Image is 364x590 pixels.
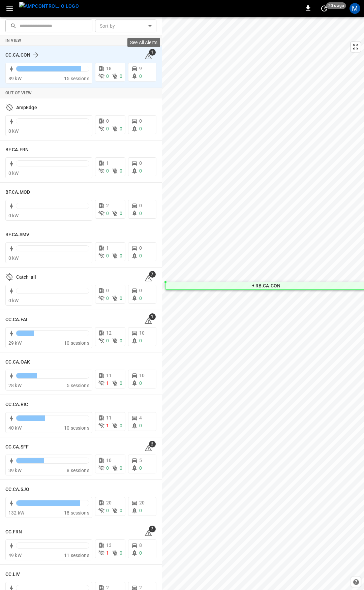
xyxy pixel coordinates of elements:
span: 0 [120,338,122,343]
span: 10 sessions [64,340,89,346]
span: 0 [120,423,122,428]
span: 4 [139,415,142,421]
span: 0 [106,118,109,124]
span: 1 [149,313,156,320]
span: 2 [149,441,156,447]
span: 0 [139,203,142,208]
span: 0 [106,253,109,258]
span: 20 s ago [326,2,346,9]
span: 0 [139,338,142,343]
span: 0 [139,296,142,301]
span: 0 [120,508,122,513]
span: 0 [106,126,109,131]
span: 0 [106,296,109,301]
span: 0 [106,465,109,471]
span: 28 kW [8,383,22,388]
span: 0 [120,168,122,174]
span: 0 [139,211,142,216]
span: 2 [106,203,109,208]
span: 5 [139,458,142,463]
span: 0 [106,288,109,293]
span: 0 [139,73,142,79]
span: 1 [106,160,109,166]
span: 40 kW [8,425,22,431]
span: 11 sessions [64,553,89,558]
span: 20 [106,500,112,505]
span: 13 [106,542,112,548]
span: 0 [106,211,109,216]
span: 0 [120,550,122,556]
h6: CC.CA.SJO [5,486,29,493]
h6: CC.CA.SFF [5,443,29,451]
img: ampcontrol.io logo [19,2,79,10]
canvas: Map [162,17,364,590]
span: 0 [139,126,142,131]
h6: CC.CA.OAK [5,359,30,366]
strong: Out of View [5,91,32,95]
span: 0 [139,160,142,166]
span: 10 [106,458,112,463]
span: 0 kW [8,170,19,176]
p: See All Alerts [130,39,157,46]
span: 1 [106,423,109,428]
span: 0 kW [8,298,19,303]
span: 0 [139,550,142,556]
span: 10 sessions [64,425,89,431]
span: 0 [120,465,122,471]
span: 89 kW [8,76,22,81]
span: 18 sessions [64,510,89,516]
div: profile-icon [350,3,360,14]
span: 11 [106,373,112,378]
span: 0 [120,380,122,386]
span: 20 [139,500,145,505]
span: 2 [149,526,156,532]
span: 0 [139,508,142,513]
span: 0 [120,253,122,258]
span: 0 [139,168,142,174]
span: 9 [139,66,142,71]
span: 7 [149,271,156,278]
span: 0 [106,168,109,174]
span: 0 [106,508,109,513]
span: 8 [139,542,142,548]
span: 0 [120,73,122,79]
span: 1 [106,380,109,386]
strong: In View [5,38,22,43]
span: 0 [139,465,142,471]
span: 132 kW [8,510,24,516]
span: 49 kW [8,553,22,558]
span: 1 [149,49,156,56]
span: 0 [120,296,122,301]
span: 0 [106,73,109,79]
button: set refresh interval [319,3,330,14]
span: 39 kW [8,468,22,473]
span: 0 [120,126,122,131]
span: 29 kW [8,340,22,346]
span: 18 [106,66,112,71]
h6: Catch-all [16,274,36,281]
span: 0 kW [8,128,19,134]
span: 0 [106,338,109,343]
h6: CC.CA.FAI [5,316,27,323]
span: 0 [139,380,142,386]
h6: BF.CA.FRN [5,146,29,154]
span: 5 sessions [67,383,89,388]
h6: CC.CA.RIC [5,401,28,408]
span: 12 [106,330,112,336]
span: 10 [139,330,145,336]
span: 0 [139,288,142,293]
h6: BF.CA.SMV [5,231,29,239]
h6: AmpEdge [16,104,37,112]
span: 11 [106,415,112,421]
span: 0 kW [8,213,19,218]
span: 10 [139,373,145,378]
h6: BF.CA.MOD [5,189,30,196]
h6: CC.FRN [5,528,22,536]
span: 15 sessions [64,76,89,81]
span: 8 sessions [67,468,89,473]
span: 1 [106,550,109,556]
span: 0 [139,253,142,258]
span: 0 kW [8,255,19,261]
span: 1 [106,245,109,251]
span: 0 [139,118,142,124]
